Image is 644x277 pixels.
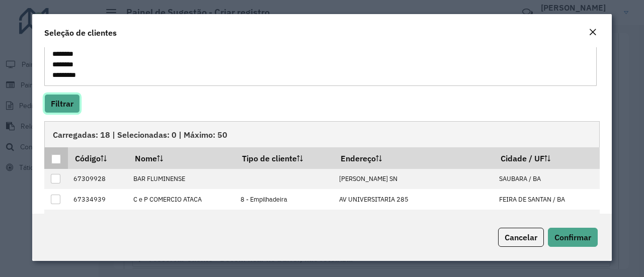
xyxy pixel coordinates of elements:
[235,147,334,168] th: Tipo de cliente
[494,147,600,168] th: Cidade / UF
[589,28,597,36] em: Fechar
[44,94,80,113] button: Filtrar
[68,169,128,190] td: 67309928
[128,189,235,210] td: C e P COMERCIO ATACA
[44,121,600,147] div: Carregadas: 18 | Selecionadas: 0 | Máximo: 50
[128,210,235,230] td: CHOPP SHOW EIRELI
[334,210,494,230] td: RUA CORONEL [PERSON_NAME] 357
[334,147,494,168] th: Endereço
[128,169,235,190] td: BAR FLUMINENSE
[128,147,235,168] th: Nome
[494,169,600,190] td: SAUBARA / BA
[235,189,334,210] td: 8 - Empilhadeira
[334,169,494,190] td: [PERSON_NAME] SN
[68,210,128,230] td: 67388031
[586,26,600,39] button: Close
[494,189,600,210] td: FEIRA DE SANTAN / BA
[505,232,537,242] span: Cancelar
[554,232,591,242] span: Confirmar
[44,27,117,39] h4: Seleção de clientes
[68,189,128,210] td: 67334939
[494,210,600,230] td: FEIRA DE SANTAN / BA
[548,228,598,247] button: Confirmar
[498,228,544,247] button: Cancelar
[334,189,494,210] td: AV UNIVERSITARIA 285
[68,147,128,168] th: Código
[235,210,334,230] td: 81 - Zé Delivery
